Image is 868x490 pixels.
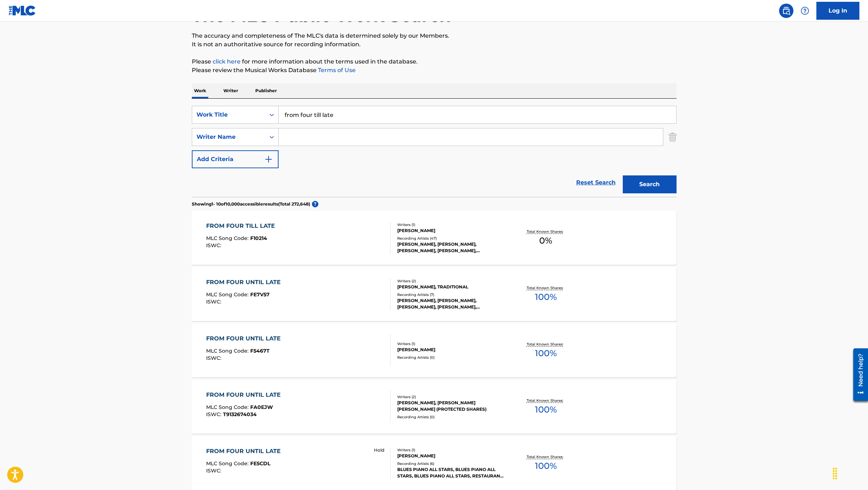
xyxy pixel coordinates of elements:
a: FROM FOUR TILL LATEMLC Song Code:F10214ISWC:Writers (1)[PERSON_NAME]Recording Artists (47)[PERSON... [192,211,677,265]
span: F5467T [250,348,270,354]
p: Hold [374,447,384,453]
div: [PERSON_NAME], TRADITIONAL [397,284,506,290]
span: MLC Song Code : [206,460,250,467]
img: MLC Logo [9,5,36,16]
div: [PERSON_NAME] [397,227,506,234]
div: Writers ( 1 ) [397,447,506,453]
span: ISWC : [206,467,223,474]
form: Search Form [192,106,677,197]
a: FROM FOUR UNTIL LATEMLC Song Code:FA0EJWISWC:T9132674034Writers (2)[PERSON_NAME], [PERSON_NAME] [... [192,380,677,434]
div: Drag [829,463,841,484]
p: Writer [221,83,240,98]
span: ? [312,201,318,207]
iframe: Chat Widget [832,456,868,490]
p: Total Known Shares: [527,398,565,403]
span: FA0EJW [250,404,273,410]
a: click here [213,58,241,65]
span: ISWC : [206,355,223,361]
div: [PERSON_NAME] [397,347,506,353]
span: T9132674034 [223,411,257,418]
div: FROM FOUR UNTIL LATE [206,447,284,456]
span: ISWC : [206,298,223,305]
div: Writer Name [196,133,261,141]
span: ISWC : [206,411,223,418]
div: Writers ( 1 ) [397,341,506,347]
span: 100 % [535,460,557,472]
img: search [782,6,791,15]
img: 9d2ae6d4665cec9f34b9.svg [264,155,273,164]
iframe: Resource Center [848,345,868,403]
span: FE7V57 [250,291,270,298]
div: FROM FOUR TILL LATE [206,222,279,230]
div: Recording Artists ( 0 ) [397,414,506,420]
img: help [801,6,809,15]
a: FROM FOUR UNTIL LATEMLC Song Code:FE7V57ISWC:Writers (2)[PERSON_NAME], TRADITIONALRecording Artis... [192,267,677,321]
div: [PERSON_NAME], [PERSON_NAME] [PERSON_NAME] (PROTECTED SHARES) [397,400,506,413]
p: Work [192,83,208,98]
span: MLC Song Code : [206,404,250,410]
button: Add Criteria [192,150,279,168]
div: Recording Artists ( 0 ) [397,355,506,360]
div: Writers ( 2 ) [397,278,506,284]
span: ISWC : [206,242,223,249]
p: Showing 1 - 10 of 10,000 accessible results (Total 272,648 ) [192,201,310,207]
div: Help [798,4,812,18]
a: Terms of Use [317,67,356,74]
img: Delete Criterion [669,128,677,146]
a: Public Search [779,4,793,18]
span: 100 % [535,291,557,303]
div: Recording Artists ( 6 ) [397,461,506,466]
div: FROM FOUR UNTIL LATE [206,278,284,287]
span: MLC Song Code : [206,348,250,354]
div: Recording Artists ( 47 ) [397,236,506,241]
a: Reset Search [573,175,619,190]
span: 100 % [535,403,557,416]
p: It is not an authoritative source for recording information. [192,40,677,49]
a: Log In [816,2,859,20]
p: Please for more information about the terms used in the database. [192,57,677,66]
span: FE5CDL [250,460,270,467]
a: FROM FOUR UNTIL LATEMLC Song Code:F5467TISWC:Writers (1)[PERSON_NAME]Recording Artists (0)Total K... [192,324,677,377]
span: 0 % [539,234,552,247]
p: Publisher [253,83,279,98]
div: [PERSON_NAME], [PERSON_NAME], [PERSON_NAME], [PERSON_NAME], [PERSON_NAME] [397,241,506,254]
button: Search [623,175,677,193]
div: Recording Artists ( 7 ) [397,292,506,297]
div: Work Title [196,110,261,119]
p: Total Known Shares: [527,229,565,234]
div: Writers ( 2 ) [397,394,506,400]
span: 100 % [535,347,557,360]
div: Writers ( 1 ) [397,222,506,227]
div: [PERSON_NAME], [PERSON_NAME], [PERSON_NAME], [PERSON_NAME], [PERSON_NAME] [397,297,506,310]
div: BLUES PIANO ALL STARS, BLUES PIANO ALL STARS, BLUES PIANO ALL STARS, RESTAURANT MUSIC ACADEMY, [G... [397,466,506,479]
p: The accuracy and completeness of The MLC's data is determined solely by our Members. [192,32,677,40]
p: Total Known Shares: [527,454,565,460]
p: Please review the Musical Works Database [192,66,677,75]
a: FROM FOUR UNTIL LATEMLC Song Code:FE5CDLISWC: HoldWriters (1)[PERSON_NAME]Recording Artists (6)BL... [192,436,677,490]
p: Total Known Shares: [527,341,565,347]
div: FROM FOUR UNTIL LATE [206,334,284,343]
p: Total Known Shares: [527,285,565,291]
div: [PERSON_NAME] [397,453,506,459]
span: MLC Song Code : [206,291,250,298]
span: MLC Song Code : [206,235,250,241]
div: FROM FOUR UNTIL LATE [206,391,284,399]
span: F10214 [250,235,267,241]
